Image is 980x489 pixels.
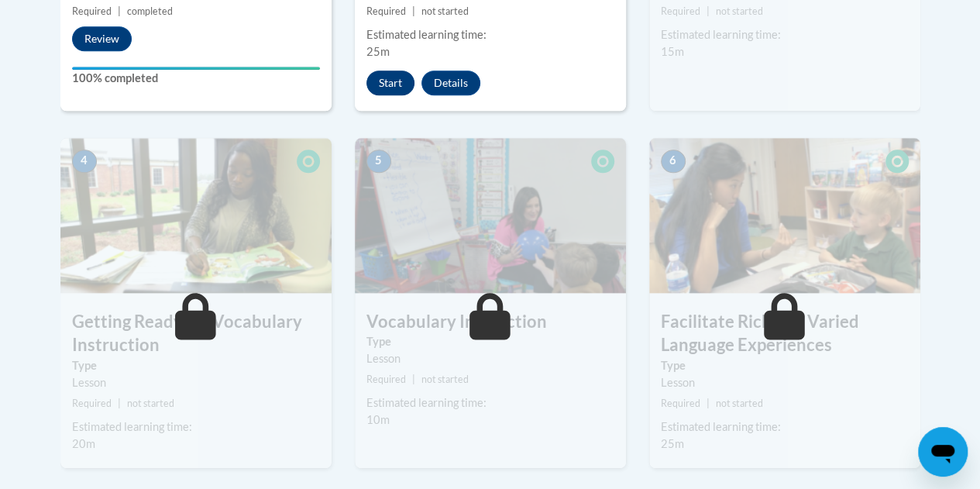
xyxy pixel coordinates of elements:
[366,45,390,58] span: 25m
[366,333,614,350] label: Type
[366,26,614,43] div: Estimated learning time:
[421,374,469,385] span: not started
[661,150,686,173] span: 6
[355,138,626,293] img: Course Image
[72,398,112,409] span: Required
[661,45,684,58] span: 15m
[72,357,320,374] label: Type
[72,70,320,87] label: 100% completed
[649,310,920,358] h3: Facilitate Rich and Varied Language Experiences
[127,398,174,409] span: not started
[72,5,112,17] span: Required
[707,398,710,409] span: |
[366,413,390,426] span: 10m
[72,418,320,436] div: Estimated learning time:
[661,357,909,374] label: Type
[661,437,684,450] span: 25m
[127,5,173,17] span: completed
[366,350,614,367] div: Lesson
[60,138,332,293] img: Course Image
[661,5,700,17] span: Required
[118,5,121,17] span: |
[707,5,710,17] span: |
[366,71,414,95] button: Start
[118,398,121,409] span: |
[72,374,320,391] div: Lesson
[716,5,763,17] span: not started
[661,374,909,391] div: Lesson
[355,310,626,334] h3: Vocabulary Instruction
[366,5,406,17] span: Required
[72,67,320,70] div: Your progress
[72,26,132,51] button: Review
[918,427,968,477] iframe: Button to launch messaging window
[72,150,97,173] span: 4
[716,398,763,409] span: not started
[366,150,391,173] span: 5
[421,71,480,95] button: Details
[366,394,614,412] div: Estimated learning time:
[421,5,469,17] span: not started
[60,310,332,358] h3: Getting Ready for Vocabulary Instruction
[661,26,909,43] div: Estimated learning time:
[649,138,920,293] img: Course Image
[661,398,700,409] span: Required
[412,5,415,17] span: |
[661,418,909,436] div: Estimated learning time:
[412,374,415,385] span: |
[366,374,406,385] span: Required
[72,437,95,450] span: 20m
